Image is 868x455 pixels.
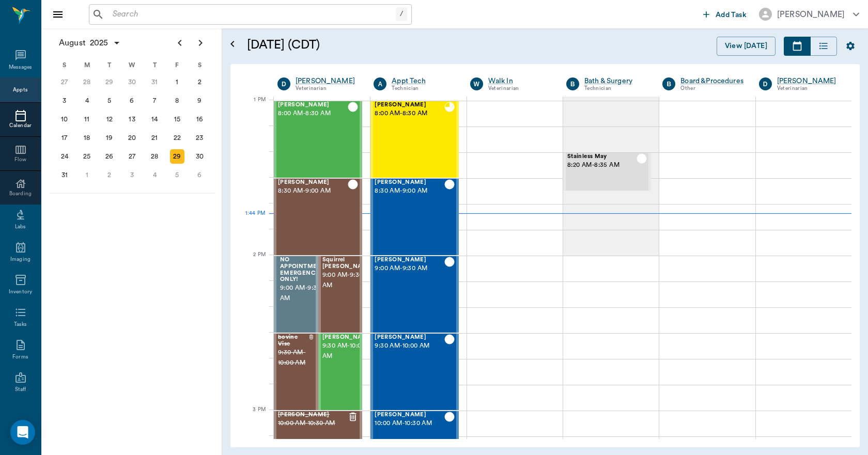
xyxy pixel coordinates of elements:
[170,112,184,127] div: Friday, August 15, 2025
[125,75,139,89] div: Wednesday, July 30, 2025
[76,57,99,73] div: M
[170,149,184,164] div: Today, Friday, August 29, 2025
[318,256,363,333] div: CHECKED_OUT, 9:00 AM - 9:30 AM
[699,5,751,24] button: Add Task
[121,57,144,73] div: W
[143,57,166,73] div: T
[10,256,30,263] div: Imaging
[247,37,514,53] h5: [DATE] (CDT)
[125,131,139,145] div: Wednesday, August 20, 2025
[322,257,374,270] span: Squirrel [PERSON_NAME]
[147,112,162,127] div: Thursday, August 14, 2025
[102,75,117,89] div: Tuesday, July 29, 2025
[278,102,348,108] span: [PERSON_NAME]
[57,131,72,145] div: Sunday, August 17, 2025
[322,341,374,362] span: 9:30 AM - 10:00 AM
[375,102,444,108] span: [PERSON_NAME]
[48,4,68,25] button: Close drawer
[375,179,444,186] span: [PERSON_NAME]
[88,36,111,50] span: 2025
[680,76,743,86] a: Board &Procedures
[169,33,190,53] button: Previous page
[392,84,454,93] div: Technician
[239,249,266,275] div: 2 PM
[239,404,266,430] div: 3 PM
[12,353,28,361] div: Forms
[190,33,211,53] button: Next page
[488,76,551,86] a: Walk In
[102,112,117,127] div: Tuesday, August 12, 2025
[470,77,483,90] div: W
[57,93,72,108] div: Sunday, August 3, 2025
[278,186,348,196] span: 8:30 AM - 9:00 AM
[584,76,647,86] a: Bath & Surgery
[322,334,374,341] span: [PERSON_NAME]
[375,186,444,196] span: 8:30 AM - 9:00 AM
[192,168,207,182] div: Saturday, September 6, 2025
[488,84,551,93] div: Veterinarian
[170,131,184,145] div: Friday, August 22, 2025
[777,76,840,86] a: [PERSON_NAME]
[375,257,444,263] span: [PERSON_NAME]
[10,420,35,445] div: Open Intercom Messenger
[318,333,363,411] div: CHECKED_OUT, 9:30 AM - 10:00 AM
[274,101,362,178] div: CHECKED_OUT, 8:00 AM - 8:30 AM
[125,93,139,108] div: Wednesday, August 6, 2025
[226,24,239,64] button: Open calendar
[109,7,396,22] input: Search
[370,101,458,178] div: READY_TO_CHECKOUT, 8:00 AM - 8:30 AM
[54,33,126,53] button: August2025
[125,149,139,164] div: Wednesday, August 27, 2025
[166,57,189,73] div: F
[278,348,308,368] span: 9:30 AM - 10:00 AM
[322,270,374,291] span: 9:00 AM - 9:30 AM
[280,283,328,304] span: 9:00 AM - 9:30 AM
[9,64,33,71] div: Messages
[80,93,94,108] div: Monday, August 4, 2025
[296,84,358,93] div: Veterinarian
[125,168,139,182] div: Wednesday, September 3, 2025
[274,256,318,333] div: BOOKED, 9:00 AM - 9:30 AM
[9,288,32,296] div: Inventory
[80,131,94,145] div: Monday, August 18, 2025
[375,334,444,341] span: [PERSON_NAME]
[296,76,358,86] a: [PERSON_NAME]
[392,76,454,86] a: Appt Tech
[370,256,458,333] div: CHECKED_OUT, 9:00 AM - 9:30 AM
[375,412,444,418] span: [PERSON_NAME]
[80,75,94,89] div: Monday, July 28, 2025
[567,160,637,170] span: 8:20 AM - 8:35 AM
[375,108,444,119] span: 8:00 AM - 8:30 AM
[15,386,26,394] div: Staff
[278,418,348,429] span: 10:00 AM - 10:30 AM
[662,77,675,90] div: B
[192,112,207,127] div: Saturday, August 16, 2025
[80,168,94,182] div: Monday, September 1, 2025
[147,93,162,108] div: Thursday, August 7, 2025
[374,77,386,90] div: A
[14,321,27,328] div: Tasks
[680,84,743,93] div: Other
[280,257,328,283] span: NO APPOINTMENT! EMERGENCY ONLY!
[57,168,72,182] div: Sunday, August 31, 2025
[751,5,867,24] button: [PERSON_NAME]
[278,412,348,418] span: [PERSON_NAME]
[375,418,444,429] span: 10:00 AM - 10:30 AM
[147,168,162,182] div: Thursday, September 4, 2025
[566,77,579,90] div: B
[567,153,637,160] span: Stainless May
[192,93,207,108] div: Saturday, August 9, 2025
[57,75,72,89] div: Sunday, July 27, 2025
[57,149,72,164] div: Sunday, August 24, 2025
[170,75,184,89] div: Friday, August 1, 2025
[375,263,444,274] span: 9:00 AM - 9:30 AM
[274,333,318,411] div: CANCELED, 9:30 AM - 10:00 AM
[102,149,117,164] div: Tuesday, August 26, 2025
[192,75,207,89] div: Saturday, August 2, 2025
[278,179,348,186] span: [PERSON_NAME]
[102,93,117,108] div: Tuesday, August 5, 2025
[777,8,845,21] div: [PERSON_NAME]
